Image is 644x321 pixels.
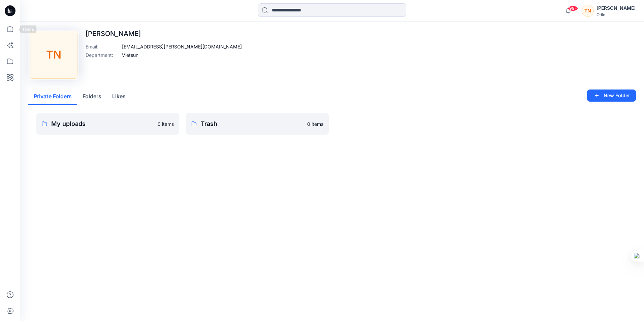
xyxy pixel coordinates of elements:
a: Trash0 items [186,113,329,135]
div: Odlo [597,12,636,17]
span: 99+ [568,6,578,11]
div: [PERSON_NAME] [597,4,636,12]
p: 0 items [307,120,323,128]
button: Private Folders [28,88,77,105]
p: 0 items [158,120,174,128]
a: My uploads0 items [36,113,179,135]
p: Vietsun [122,51,138,59]
p: Trash [201,119,303,129]
p: [PERSON_NAME] [86,30,242,38]
p: My uploads [51,119,154,129]
div: TN [30,31,77,79]
button: Likes [107,88,131,105]
p: Email : [86,43,119,50]
p: Department : [86,51,119,59]
div: TN [582,5,594,17]
p: [EMAIL_ADDRESS][PERSON_NAME][DOMAIN_NAME] [122,43,242,50]
button: New Folder [587,90,636,102]
button: Folders [77,88,107,105]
